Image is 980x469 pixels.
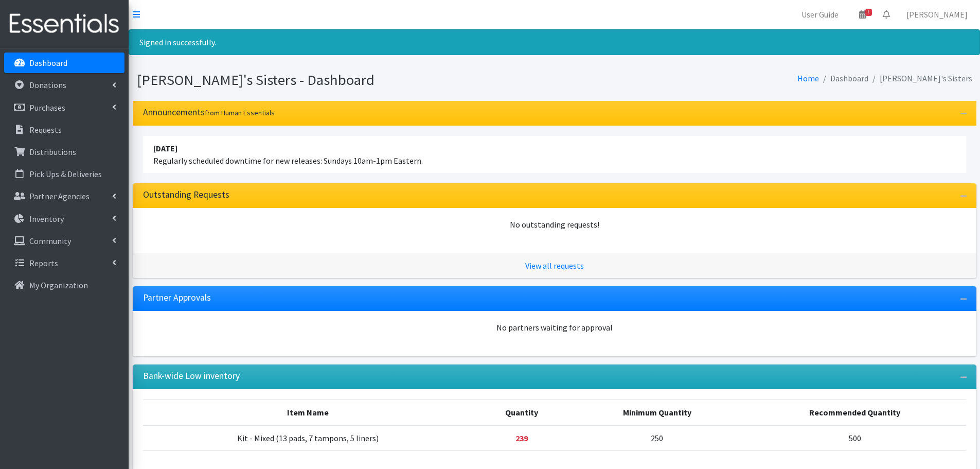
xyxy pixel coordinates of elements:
[4,7,124,41] img: HumanEssentials
[473,399,571,425] th: Quantity
[143,292,211,303] h3: Partner Approvals
[29,214,64,224] p: Inventory
[143,189,229,200] h3: Outstanding Requests
[525,260,584,271] a: View all requests
[29,280,88,290] p: My Organization
[4,53,124,73] a: Dashboard
[571,425,744,451] td: 250
[143,321,966,334] div: No partners waiting for approval
[143,399,473,425] th: Item Name
[797,73,819,83] a: Home
[4,186,124,206] a: Partner Agencies
[143,425,473,451] td: Kit - Mixed (13 pads, 7 tampons, 5 liners)
[515,433,528,443] strong: Below minimum quantity
[29,191,90,201] p: Partner Agencies
[4,209,124,229] a: Inventory
[129,29,980,55] div: Signed in successfully.
[4,275,124,296] a: My Organization
[143,107,275,118] h3: Announcements
[153,143,177,153] strong: [DATE]
[868,71,972,86] li: [PERSON_NAME]'s Sisters
[4,253,124,273] a: Reports
[29,102,65,113] p: Purchases
[819,71,868,86] li: Dashboard
[4,97,124,118] a: Purchases
[143,371,240,381] h3: Bank-wide Low inventory
[744,425,966,451] td: 500
[4,75,124,95] a: Donations
[143,218,966,231] div: No outstanding requests!
[571,399,744,425] th: Minimum Quantity
[29,125,62,135] p: Requests
[851,4,875,25] a: 1
[29,258,58,268] p: Reports
[4,142,124,162] a: Distributions
[29,236,71,246] p: Community
[865,9,872,16] span: 1
[143,136,966,173] li: Regularly scheduled downtime for new releases: Sundays 10am-1pm Eastern.
[4,231,124,251] a: Community
[898,4,976,25] a: [PERSON_NAME]
[29,169,102,179] p: Pick Ups & Deliveries
[29,58,67,68] p: Dashboard
[744,399,966,425] th: Recommended Quantity
[4,119,124,140] a: Requests
[793,4,847,25] a: User Guide
[205,108,275,117] small: from Human Essentials
[29,147,76,157] p: Distributions
[137,71,551,89] h1: [PERSON_NAME]'s Sisters - Dashboard
[4,164,124,184] a: Pick Ups & Deliveries
[29,80,66,90] p: Donations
